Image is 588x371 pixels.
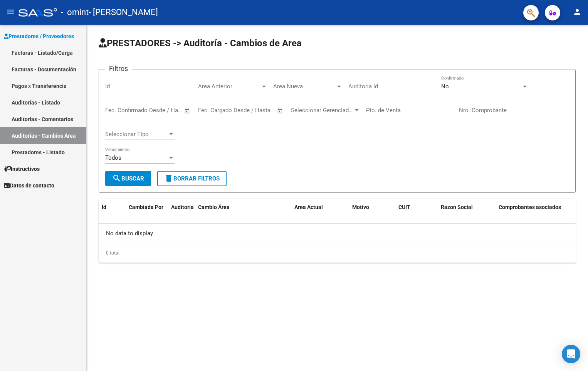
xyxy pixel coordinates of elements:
[171,204,194,210] span: Auditoria
[4,181,54,190] span: Datos de contacto
[438,199,496,233] datatable-header-cell: Razon Social
[198,204,230,210] span: Cambio Área
[183,106,192,115] button: Open calendar
[499,204,561,210] span: Comprobantes asociados
[89,4,158,21] span: - [PERSON_NAME]
[126,199,168,233] datatable-header-cell: Cambiada Por
[137,107,175,114] input: End date
[573,7,582,17] mat-icon: person
[112,174,121,183] mat-icon: search
[4,32,74,40] span: Prestadores / Proveedores
[129,204,163,210] span: Cambiada Por
[276,106,285,115] button: Open calendar
[441,204,473,210] span: Razon Social
[198,83,260,90] span: Area Anterior
[99,224,576,243] div: No data to display
[105,154,121,161] span: Todos
[4,165,40,173] span: Instructivos
[395,199,438,233] datatable-header-cell: CUIT
[99,38,302,49] span: PRESTADORES -> Auditoría - Cambios de Area
[157,171,227,186] button: Borrar Filtros
[291,199,349,233] datatable-header-cell: Area Actual
[105,171,151,186] button: Buscar
[230,107,267,114] input: End date
[6,7,15,17] mat-icon: menu
[441,83,449,90] span: No
[164,175,220,182] span: Borrar Filtros
[105,63,132,74] h3: Filtros
[562,345,580,363] div: Open Intercom Messenger
[61,4,89,21] span: - omint
[168,199,195,233] datatable-header-cell: Auditoria
[273,83,336,90] span: Area Nueva
[294,204,323,210] span: Area Actual
[102,204,106,210] span: Id
[352,204,369,210] span: Motivo
[398,204,410,210] span: CUIT
[291,107,353,114] span: Seleccionar Gerenciador
[99,199,126,233] datatable-header-cell: Id
[105,131,168,138] span: Seleccionar Tipo
[198,107,223,114] input: Start date
[112,175,144,182] span: Buscar
[105,107,130,114] input: Start date
[99,243,576,263] div: 0 total
[195,199,291,233] datatable-header-cell: Cambio Área
[349,199,395,233] datatable-header-cell: Motivo
[164,174,173,183] mat-icon: delete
